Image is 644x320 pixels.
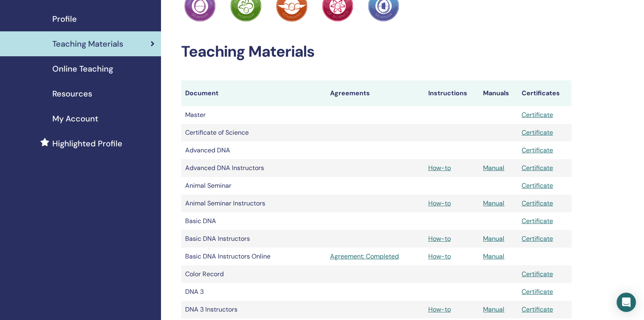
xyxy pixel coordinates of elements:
[52,38,123,50] span: Teaching Materials
[181,142,326,159] td: Advanced DNA
[330,252,420,261] a: Agreement: Completed
[428,199,451,207] a: How-to
[428,305,451,314] a: How-to
[181,80,326,106] th: Document
[522,111,553,119] a: Certificate
[522,199,553,207] a: Certificate
[522,128,553,137] a: Certificate
[522,305,553,314] a: Certificate
[522,146,553,154] a: Certificate
[428,164,451,172] a: How-to
[181,230,326,248] td: Basic DNA Instructors
[181,283,326,301] td: DNA 3
[617,293,636,312] div: Open Intercom Messenger
[181,301,326,318] td: DNA 3 Instructors
[522,164,553,172] a: Certificate
[522,217,553,225] a: Certificate
[428,252,451,261] a: How-to
[52,13,77,25] span: Profile
[181,265,326,283] td: Color Record
[181,248,326,265] td: Basic DNA Instructors Online
[483,199,504,207] a: Manual
[181,159,326,177] td: Advanced DNA Instructors
[181,43,572,61] h2: Teaching Materials
[483,252,504,261] a: Manual
[522,287,553,296] a: Certificate
[52,113,98,125] span: My Account
[522,234,553,243] a: Certificate
[326,80,424,106] th: Agreements
[52,88,92,100] span: Resources
[181,124,326,142] td: Certificate of Science
[181,106,326,124] td: Master
[479,80,518,106] th: Manuals
[52,63,113,75] span: Online Teaching
[52,137,122,150] span: Highlighted Profile
[518,80,572,106] th: Certificates
[483,234,504,243] a: Manual
[181,212,326,230] td: Basic DNA
[522,270,553,278] a: Certificate
[483,164,504,172] a: Manual
[424,80,479,106] th: Instructions
[483,305,504,314] a: Manual
[522,181,553,190] a: Certificate
[428,234,451,243] a: How-to
[181,177,326,195] td: Animal Seminar
[181,195,326,212] td: Animal Seminar Instructors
